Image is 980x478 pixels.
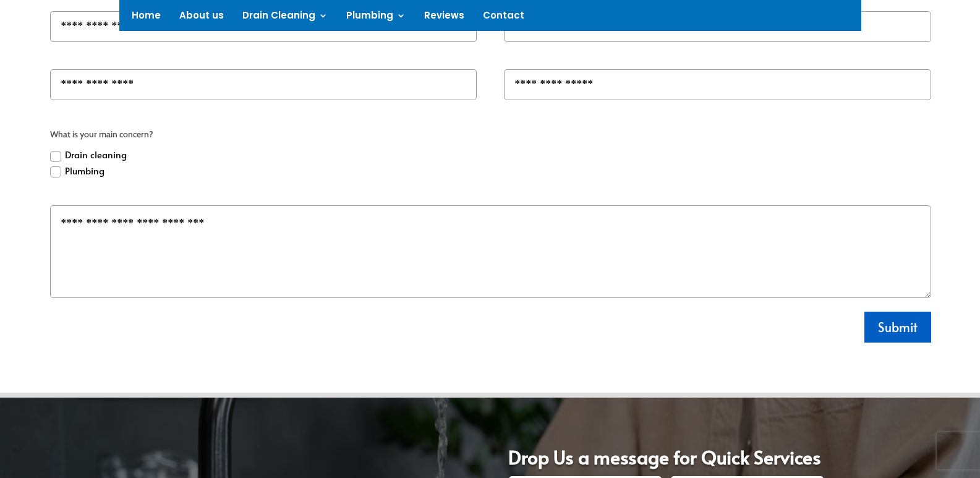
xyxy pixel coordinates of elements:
h1: Drop Us a message for Quick Services [508,448,824,476]
span: What is your main concern? [50,127,931,142]
a: Plumbing [346,11,406,25]
a: Drain Cleaning [242,11,328,25]
a: Contact [483,11,524,25]
button: Submit [864,312,931,343]
a: Home [132,11,161,25]
a: About us [179,11,224,25]
label: Plumbing [50,163,104,179]
label: Drain cleaning [50,147,127,163]
a: Reviews [424,11,464,25]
